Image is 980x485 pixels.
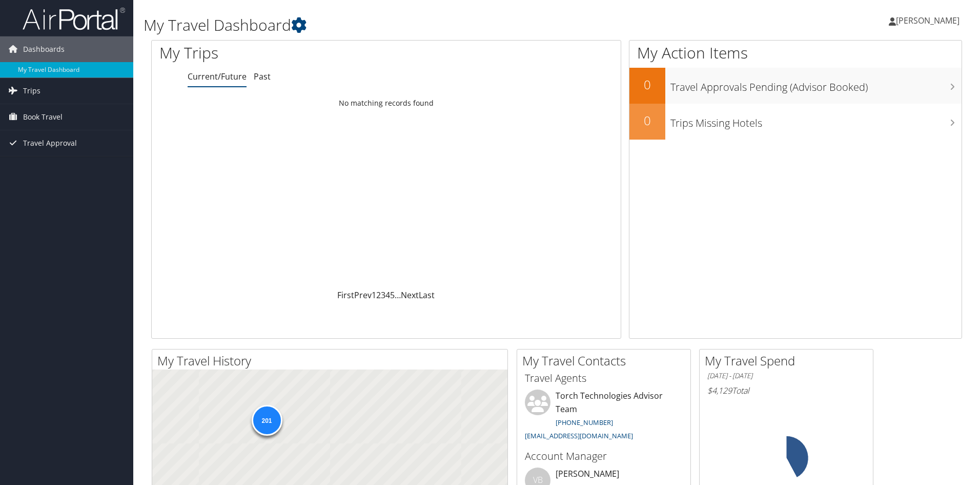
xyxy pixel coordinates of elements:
a: 1 [372,289,376,301]
h3: Travel Approvals Pending (Advisor Booked) [670,75,962,94]
a: 0Trips Missing Hotels [629,104,962,140]
h3: Trips Missing Hotels [670,111,962,130]
a: 0Travel Approvals Pending (Advisor Booked) [629,68,962,104]
h6: [DATE] - [DATE] [707,371,865,381]
h6: Total [707,385,865,396]
span: … [395,289,401,301]
span: Dashboards [23,36,65,62]
h3: Account Manager [525,449,683,463]
h1: My Travel Dashboard [144,14,695,36]
a: 5 [390,289,395,301]
a: Last [419,289,435,301]
h1: My Trips [159,42,418,64]
h2: 0 [629,76,665,93]
li: Torch Technologies Advisor Team [520,390,688,444]
span: [PERSON_NAME] [896,15,959,26]
span: Trips [23,78,40,104]
a: Prev [354,289,372,301]
span: Travel Approval [23,130,77,156]
h3: Travel Agents [525,371,683,385]
span: Book Travel [23,104,63,130]
a: 4 [385,289,390,301]
a: [PHONE_NUMBER] [556,418,613,427]
a: 3 [381,289,385,301]
div: 201 [251,404,282,435]
h2: My Travel History [157,352,507,370]
h1: My Action Items [629,42,962,64]
a: Next [401,289,419,301]
a: Current/Future [188,71,247,82]
h2: My Travel Spend [705,352,873,370]
h2: 0 [629,112,665,129]
h2: My Travel Contacts [522,352,690,370]
td: No matching records found [152,94,621,112]
a: First [337,289,354,301]
a: [PERSON_NAME] [889,5,970,36]
img: airportal-logo.png [23,7,125,31]
a: 2 [376,289,381,301]
a: Past [254,71,271,82]
span: $4,129 [707,385,732,396]
a: [EMAIL_ADDRESS][DOMAIN_NAME] [525,431,633,440]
